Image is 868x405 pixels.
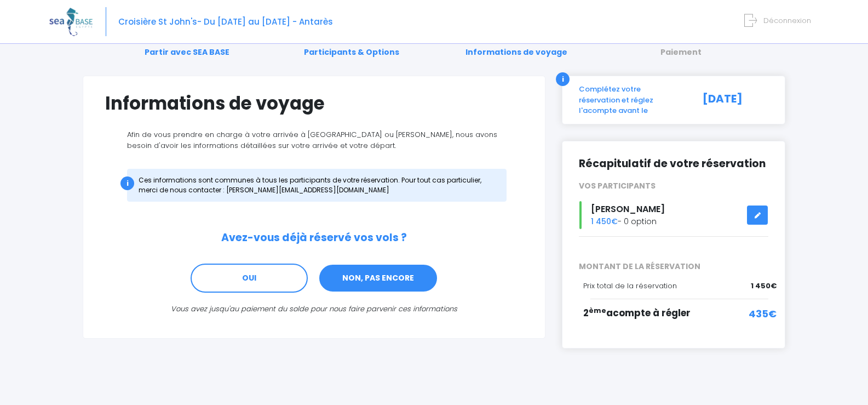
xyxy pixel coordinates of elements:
span: MONTANT DE LA RÉSERVATION [571,261,777,272]
p: Afin de vous prendre en charge à votre arrivée à [GEOGRAPHIC_DATA] ou [PERSON_NAME], nous avons b... [105,129,523,151]
div: - 0 option [571,201,777,229]
a: OUI [191,264,308,293]
h2: Avez-vous déjà réservé vos vols ? [105,232,523,244]
div: i [120,176,134,190]
span: 435€ [749,306,777,321]
a: NON, PAS ENCORE [318,264,438,293]
h2: Récapitulatif de votre réservation [579,158,768,170]
span: 2 acompte à régler [583,306,691,320]
sup: ème [589,306,606,315]
div: Ces informations sont communes à tous les participants de votre réservation. Pour tout cas partic... [127,169,507,202]
span: Croisière St John's- Du [DATE] au [DATE] - Antarès [118,16,333,27]
span: Déconnexion [763,15,811,26]
div: VOS PARTICIPANTS [571,180,777,192]
i: Vous avez jusqu'au paiement du solde pour nous faire parvenir ces informations [171,304,457,314]
div: [DATE] [691,84,777,116]
div: i [556,72,570,86]
h1: Informations de voyage [105,93,523,114]
span: [PERSON_NAME] [591,203,665,215]
span: Prix total de la réservation [583,281,677,291]
div: Complétez votre réservation et réglez l'acompte avant le [571,84,691,116]
span: 1 450€ [751,281,777,292]
span: 1 450€ [591,216,618,227]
